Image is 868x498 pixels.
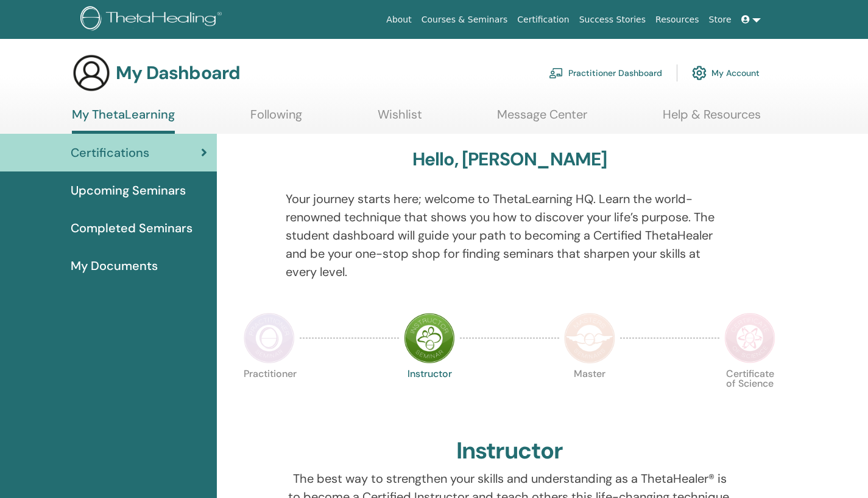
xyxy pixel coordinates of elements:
[417,9,513,31] a: Courses & Seminars
[71,181,186,199] span: Upcoming Seminars
[549,67,563,78] img: chalkboard-teacher.svg
[497,107,587,131] a: Message Center
[564,369,615,420] p: Master
[412,148,607,170] h3: Hello, [PERSON_NAME]
[456,437,563,465] h2: Instructor
[72,54,111,92] img: generic-user-icon.jpg
[116,62,240,84] h3: My Dashboard
[724,313,775,364] img: Certificate of Science
[378,107,422,131] a: Wishlist
[692,63,707,83] img: cog.svg
[512,9,574,31] a: Certification
[574,9,651,31] a: Success Stories
[692,60,760,86] a: My Account
[80,6,226,33] img: logo.png
[244,313,295,364] img: Practitioner
[250,107,302,131] a: Following
[71,144,149,162] span: Certifications
[244,369,295,420] p: Practitioner
[663,107,761,131] a: Help & Resources
[564,313,615,364] img: Master
[404,313,455,364] img: Instructor
[404,369,455,420] p: Instructor
[704,9,736,31] a: Store
[71,219,192,237] span: Completed Seminars
[549,60,662,86] a: Practitioner Dashboard
[71,257,158,275] span: My Documents
[724,369,775,420] p: Certificate of Science
[381,9,416,31] a: About
[286,190,734,281] p: Your journey starts here; welcome to ThetaLearning HQ. Learn the world-renowned technique that sh...
[651,9,704,31] a: Resources
[72,107,175,134] a: My ThetaLearning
